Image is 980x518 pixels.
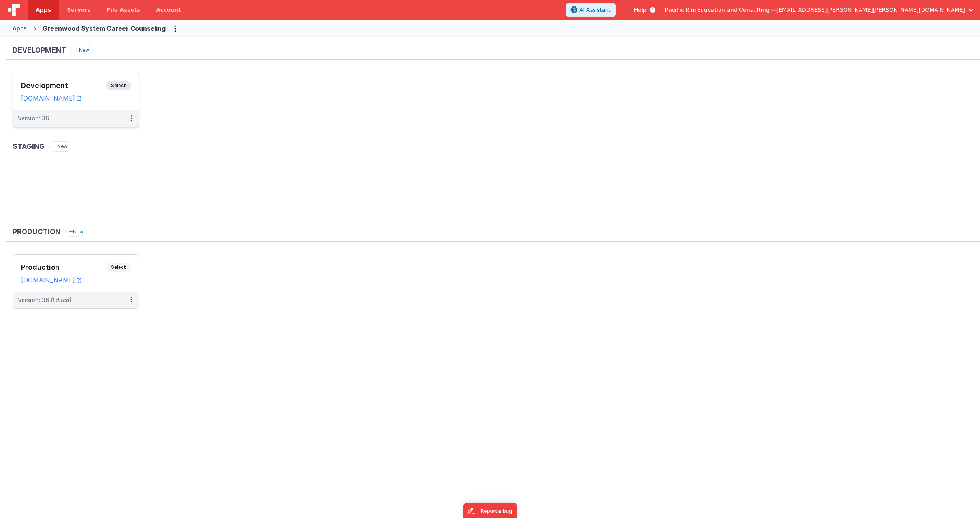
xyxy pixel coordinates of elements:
button: New [65,227,87,237]
a: [DOMAIN_NAME] [21,94,81,102]
span: [EMAIL_ADDRESS][PERSON_NAME][PERSON_NAME][DOMAIN_NAME] [777,6,965,14]
div: Greenwood System Career Counseling [43,24,166,33]
button: Options [169,22,181,35]
h3: Production [13,228,60,236]
button: New [71,45,93,55]
span: Select [106,81,131,90]
span: (Edited) [51,297,71,303]
div: Apps [13,24,27,32]
span: Servers [67,6,90,14]
div: Version: 36 [18,114,49,122]
span: Apps [36,6,51,14]
span: AI Assistant [579,6,611,14]
a: [DOMAIN_NAME] [21,276,81,284]
span: Help [634,6,647,14]
span: Pacific Rim Education and Consulting — [665,6,777,14]
h3: Development [21,82,106,90]
span: File Assets [107,6,141,14]
button: Pacific Rim Education and Consulting — [EMAIL_ADDRESS][PERSON_NAME][PERSON_NAME][DOMAIN_NAME] [665,6,974,14]
h3: Production [21,263,106,271]
h3: Staging [13,143,45,150]
span: Select [106,263,131,272]
button: New [49,141,71,152]
button: AI Assistant [566,3,616,17]
h3: Development [13,46,66,54]
div: Version: 36 [18,296,71,304]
